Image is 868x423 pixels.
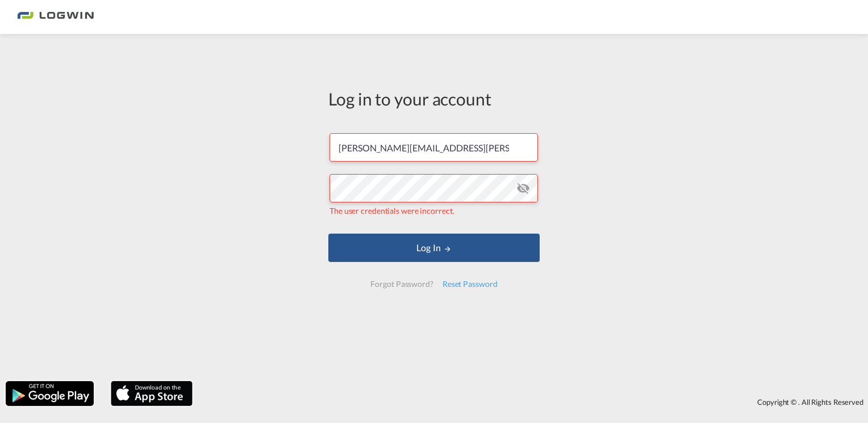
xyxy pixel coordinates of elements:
button: LOGIN [328,234,540,262]
span: The user credentials were incorrect. [329,206,454,215]
img: 2761ae10d95411efa20a1f5e0282d2d7.png [17,5,94,30]
div: Log in to your account [328,87,540,111]
input: Enter email/phone number [329,133,538,162]
img: google.png [5,380,95,407]
img: apple.png [110,380,194,407]
md-icon: icon-eye-off [516,181,530,195]
div: Forgot Password? [366,274,437,294]
div: Copyright © . All Rights Reserved [198,392,868,412]
div: Reset Password [438,274,502,294]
